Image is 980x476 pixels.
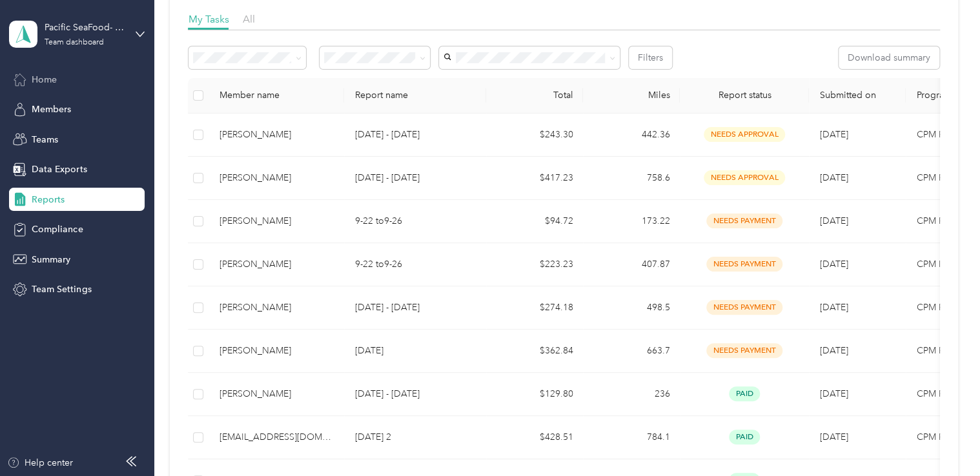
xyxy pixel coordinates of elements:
span: needs approval [704,170,785,185]
span: All [242,13,254,25]
p: 9-22 to9-26 [354,214,476,228]
td: $223.23 [486,243,583,286]
div: [PERSON_NAME] [219,257,334,272]
span: Teams [32,133,58,146]
div: Team dashboard [45,39,104,46]
span: [DATE] [819,431,848,442]
span: Data Exports [32,163,87,176]
td: 173.22 [583,200,680,243]
button: Download summary [839,46,939,69]
th: Report name [344,78,486,114]
div: Pacific SeaFood- [GEOGRAPHIC_DATA] [45,21,125,34]
td: $243.30 [486,114,583,157]
div: Total [496,90,573,101]
span: [DATE] [819,302,848,313]
td: $428.51 [486,416,583,459]
div: [PERSON_NAME] [219,214,334,228]
span: Team Settings [32,283,91,296]
div: [PERSON_NAME] [219,387,334,401]
span: Members [32,103,71,116]
span: [DATE] [819,172,848,183]
th: Member name [209,78,344,114]
span: needs approval [704,127,785,142]
span: Compliance [32,223,83,236]
span: needs payment [706,213,782,228]
button: Filters [629,46,672,69]
span: My Tasks [188,13,229,25]
span: Reports [32,193,65,206]
span: Home [32,73,57,86]
p: 9-22 to9-26 [354,257,476,272]
td: 663.7 [583,330,680,373]
div: [EMAIL_ADDRESS][DOMAIN_NAME] [219,430,334,444]
td: $362.84 [486,330,583,373]
span: needs payment [706,300,782,315]
div: [PERSON_NAME] [219,171,334,185]
td: 498.5 [583,286,680,330]
p: [DATE] 2 [354,430,476,444]
span: paid [729,386,760,401]
td: 758.6 [583,157,680,200]
p: [DATE] - [DATE] [354,171,476,185]
p: [DATE] - [DATE] [354,128,476,142]
p: [DATE] [354,344,476,358]
div: Miles [593,90,669,101]
p: [DATE] - [DATE] [354,387,476,401]
p: [DATE] - [DATE] [354,301,476,315]
span: [DATE] [819,215,848,226]
td: 442.36 [583,114,680,157]
td: $274.18 [486,286,583,330]
iframe: Everlance-gr Chat Button Frame [908,404,980,476]
div: Member name [219,90,334,101]
div: [PERSON_NAME] [219,301,334,315]
td: $129.80 [486,373,583,416]
td: 784.1 [583,416,680,459]
th: Submitted on [809,78,906,114]
span: [DATE] [819,129,848,140]
div: [PERSON_NAME] [219,344,334,358]
span: paid [729,430,760,444]
td: $417.23 [486,157,583,200]
td: $94.72 [486,200,583,243]
td: 236 [583,373,680,416]
span: needs payment [706,257,782,272]
span: Report status [690,90,799,101]
span: [DATE] [819,345,848,356]
span: Summary [32,253,70,266]
div: [PERSON_NAME] [219,128,334,142]
button: Help center [7,456,73,470]
span: needs payment [706,343,782,358]
span: [DATE] [819,259,848,270]
span: [DATE] [819,388,848,399]
td: 407.87 [583,243,680,286]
